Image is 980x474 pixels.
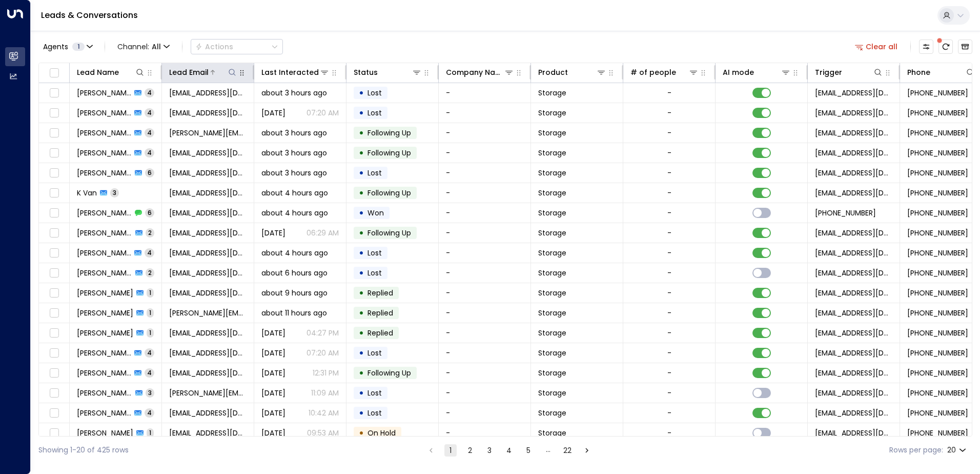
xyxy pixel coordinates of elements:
span: Toggle select row [48,267,60,280]
td: - [439,143,531,163]
button: Customize [919,39,933,54]
div: - [667,128,671,138]
div: Status [354,66,422,78]
button: Go to page 2 [464,444,476,457]
span: Storage [538,128,566,138]
span: Hannah Panayides [77,168,132,178]
span: Storage [538,148,566,158]
span: Won [367,208,384,218]
td: - [439,303,531,323]
span: Following Up [367,368,411,378]
button: Agents1 [38,39,96,54]
span: Toggle select row [48,247,60,260]
span: tricia_hanson67@hotmail.com [169,368,247,378]
div: Lead Name [77,66,145,78]
span: Toggle select row [48,147,60,160]
div: - [667,368,671,378]
span: Lost [367,88,382,98]
span: about 3 hours ago [261,148,327,158]
span: 4 [145,368,154,377]
div: • [359,284,364,302]
span: about 4 hours ago [261,208,328,218]
span: staceytebbs@hotmail.com [169,408,247,418]
div: Trigger [815,66,883,78]
p: 07:20 AM [307,108,339,118]
span: +447831178137 [815,208,876,218]
span: bradas1@hotmail.co.uk [169,428,247,438]
span: Following Up [367,228,411,238]
div: • [359,404,364,422]
div: - [667,148,671,158]
td: - [439,363,531,383]
div: • [359,104,364,122]
span: Lost [367,248,382,258]
button: Go to page 22 [561,444,574,457]
span: +447456567515 [907,148,968,158]
div: Lead Name [77,66,119,78]
div: - [667,308,671,318]
span: Storage [538,428,566,438]
span: 4 [145,108,154,117]
span: Storage [538,388,566,398]
span: Toggle select row [48,367,60,380]
span: 6 [145,208,154,217]
span: dinnaboss@gmail.com [169,148,247,158]
span: +447855327407 [907,388,968,398]
div: - [667,388,671,398]
span: Lost [367,168,382,178]
div: Product [538,66,568,78]
p: 10:42 AM [309,408,339,418]
p: 06:29 AM [307,228,339,238]
span: 4 [145,248,154,257]
div: • [359,324,364,342]
span: Stacey Tebbenham [77,408,131,418]
div: - [667,88,671,98]
span: Toggle select row [48,287,60,300]
div: Lead Email [169,66,237,78]
span: about 3 hours ago [261,128,327,138]
div: • [359,184,364,202]
span: Louise Stevens [77,388,132,398]
span: Lost [367,268,382,278]
div: Showing 1-20 of 425 rows [38,445,129,456]
div: • [359,304,364,322]
span: Bradley Smith [77,428,133,438]
span: about 4 hours ago [261,248,328,258]
span: evica9102@gmail.com [169,208,247,218]
span: +447929051456 [907,408,968,418]
span: Aine de Lacy [77,268,132,278]
div: Button group with a nested menu [191,39,283,54]
div: Status [354,66,378,78]
div: - [667,208,671,218]
span: Storage [538,348,566,358]
span: Spencer White [77,308,133,318]
span: Toggle select row [48,427,60,440]
span: leads@space-station.co.uk [815,408,892,418]
span: Eva Papp [77,208,132,218]
span: louise.stevens22@yahoo.com [169,388,247,398]
span: Yesterday [261,368,285,378]
div: - [667,348,671,358]
button: Archived Leads [958,39,972,54]
span: about 9 hours ago [261,288,328,298]
div: AI mode [723,66,754,78]
p: 04:27 PM [307,328,339,338]
button: Actions [191,39,283,54]
span: Lost [367,108,382,118]
span: about 11 hours ago [261,308,327,318]
span: Storage [538,268,566,278]
span: Aug 27, 2025 [261,108,285,118]
span: leads@space-station.co.uk [815,168,892,178]
div: - [667,108,671,118]
span: tahaimtiaz@hotmail.co.uk [169,88,247,98]
div: Company Name [446,66,514,78]
span: Storage [538,408,566,418]
td: - [439,223,531,243]
div: • [359,424,364,442]
span: Replied [367,308,393,318]
td: - [439,423,531,443]
span: leads@space-station.co.uk [815,148,892,158]
span: Agents [43,43,68,50]
span: Lost [367,408,382,418]
p: 12:31 PM [313,368,339,378]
